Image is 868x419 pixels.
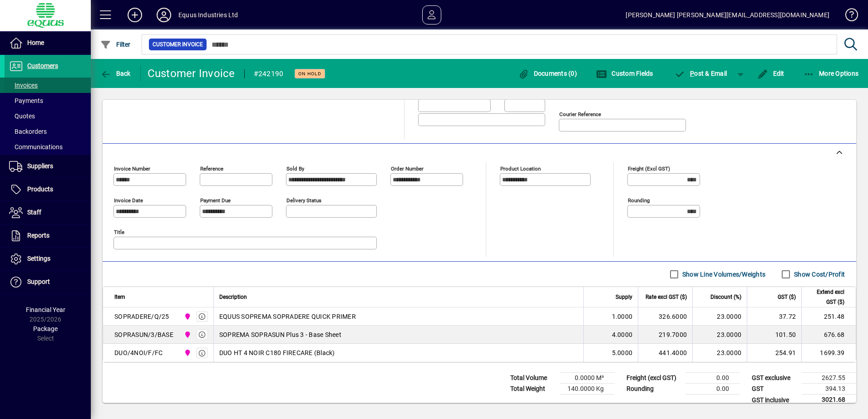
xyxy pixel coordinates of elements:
a: Quotes [5,108,91,124]
span: Financial Year [26,306,65,313]
span: Home [27,39,44,46]
td: 37.72 [747,307,801,326]
mat-label: Invoice date [114,197,143,204]
button: Back [98,65,133,82]
div: 441.4000 [644,348,687,357]
span: Reports [27,232,49,239]
div: 326.6000 [644,312,687,321]
span: On hold [298,71,321,77]
td: GST [747,384,802,395]
mat-label: Order number [391,166,424,172]
button: Add [120,7,149,23]
app-page-header-button: Back [91,65,141,82]
td: 251.48 [801,307,856,326]
mat-label: Rounding [628,197,650,204]
span: Settings [27,255,50,262]
a: Suppliers [5,155,91,178]
span: Customer Invoice [153,40,203,49]
td: GST inclusive [747,395,802,406]
mat-label: Payment due [200,197,231,204]
mat-label: Freight (excl GST) [628,166,670,172]
td: Total Volume [506,373,560,384]
span: 2N NORTHERN [182,330,192,340]
span: Products [27,185,53,193]
button: Filter [98,36,133,53]
button: More Options [801,65,861,82]
span: Documents (0) [518,70,577,77]
span: Extend excl GST ($) [807,287,844,307]
td: 2627.55 [802,373,856,384]
span: Support [27,278,50,285]
span: Backorders [9,128,47,135]
div: #242190 [254,67,284,81]
div: 219.7000 [644,330,687,339]
span: Quotes [9,112,35,120]
span: SOPREMA SOPRASUN Plus 3 - Base Sheet [219,330,341,339]
span: 2N NORTHERN [182,312,192,322]
span: Filter [100,41,131,48]
mat-label: Courier Reference [559,111,601,117]
span: Communications [9,143,63,151]
td: 676.68 [801,326,856,344]
mat-label: Invoice number [114,166,150,172]
mat-label: Product location [500,166,541,172]
a: Backorders [5,124,91,139]
span: Custom Fields [596,70,653,77]
mat-label: Delivery status [286,197,321,204]
td: 101.50 [747,326,801,344]
td: 23.0000 [692,307,747,326]
div: SOPRASUN/3/BASE [114,330,173,339]
span: Supply [616,292,632,302]
button: Documents (0) [516,65,579,82]
a: Settings [5,248,91,270]
a: Support [5,271,91,293]
span: Package [33,325,58,332]
td: 3021.68 [802,395,856,406]
div: SOPRADERE/Q/25 [114,312,169,321]
span: Discount (%) [710,292,741,302]
td: 23.0000 [692,344,747,362]
button: Post & Email [670,65,732,82]
a: Payments [5,93,91,108]
button: Profile [149,7,178,23]
td: 254.91 [747,344,801,362]
div: Customer Invoice [148,66,235,81]
td: 1699.39 [801,344,856,362]
a: Reports [5,224,91,247]
td: 0.00 [686,373,740,384]
span: GST ($) [778,292,796,302]
span: Description [219,292,247,302]
span: 4.0000 [612,330,633,339]
span: Edit [757,70,784,77]
span: Item [114,292,125,302]
label: Show Cost/Profit [792,270,845,279]
mat-label: Title [114,229,124,235]
span: Payments [9,97,43,104]
td: 394.13 [802,384,856,395]
span: Rate excl GST ($) [646,292,687,302]
label: Show Line Volumes/Weights [681,270,765,279]
td: 23.0000 [692,326,747,344]
div: [PERSON_NAME] [PERSON_NAME][EMAIL_ADDRESS][DOMAIN_NAME] [626,8,829,22]
span: 1.0000 [612,312,633,321]
td: 140.0000 Kg [560,384,615,395]
mat-label: Sold by [286,166,304,172]
span: ost & Email [675,70,727,77]
span: Back [100,70,131,77]
a: Home [5,32,91,54]
td: GST exclusive [747,373,802,384]
span: 5.0000 [612,348,633,357]
span: Invoices [9,82,38,89]
a: Knowledge Base [838,2,857,31]
a: Communications [5,139,91,155]
span: EQUUS SOPREMA SOPRADERE QUICK PRIMER [219,312,356,321]
td: 0.00 [686,384,740,395]
div: Equus Industries Ltd [178,8,238,22]
a: Products [5,178,91,201]
span: DUO HT 4 NOIR C180 FIRECARE (Black) [219,348,335,357]
span: Suppliers [27,162,53,170]
td: 0.0000 M³ [560,373,615,384]
td: Rounding [622,384,686,395]
div: DUO/4NOI/F/FC [114,348,163,357]
span: 2N NORTHERN [182,348,192,358]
